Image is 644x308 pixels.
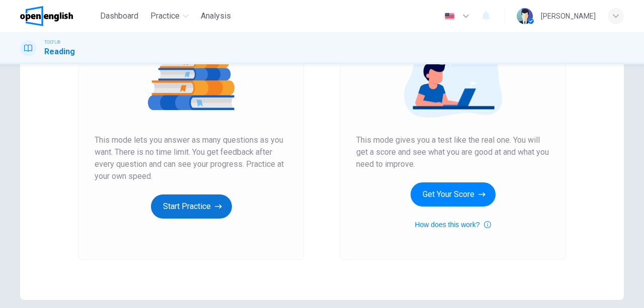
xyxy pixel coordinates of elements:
h1: Reading [44,46,75,58]
img: OpenEnglish logo [20,6,73,26]
button: Start Practice [151,194,232,219]
span: This mode lets you answer as many questions as you want. There is no time limit. You get feedback... [95,134,288,182]
a: OpenEnglish logo [20,6,96,26]
button: Get Your Score [411,182,496,207]
span: Analysis [201,10,231,22]
button: Practice [146,7,193,25]
div: [PERSON_NAME] [541,10,596,22]
span: This mode gives you a test like the real one. You will get a score and see what you are good at a... [356,134,549,170]
span: Practice [150,10,180,22]
button: Dashboard [96,7,142,25]
button: How does this work? [415,219,491,231]
button: Analysis [197,7,235,25]
span: TOEFL® [44,39,60,46]
img: Profile picture [517,8,533,24]
span: Dashboard [100,10,138,22]
img: en [443,13,456,20]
